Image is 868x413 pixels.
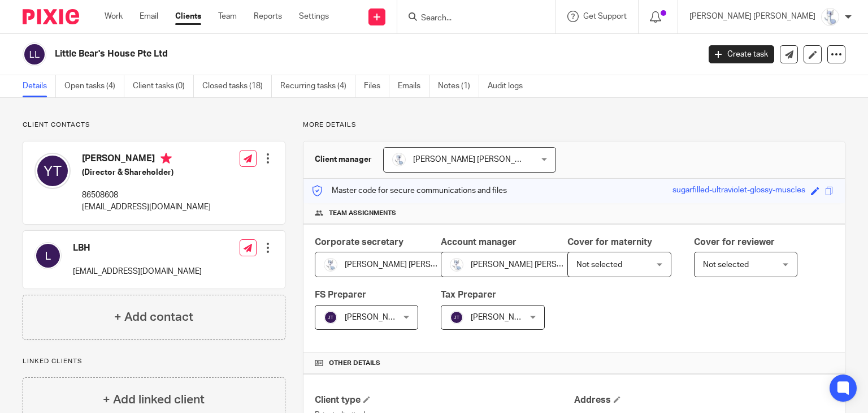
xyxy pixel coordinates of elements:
[34,242,62,269] img: svg%3E
[441,290,496,299] span: Tax Preparer
[821,8,839,26] img: images.jfif
[315,290,366,299] span: FS Preparer
[73,242,202,254] h4: LBH
[82,167,211,178] h5: (Director & Shareholder)
[364,75,389,97] a: Files
[55,48,565,60] h2: Little Bear's House Pte Ltd
[488,75,531,97] a: Audit logs
[23,9,79,24] img: Pixie
[576,261,622,269] span: Not selected
[64,75,124,97] a: Open tasks (4)
[345,261,471,269] span: [PERSON_NAME] [PERSON_NAME]
[312,185,507,196] p: Master code for secure communications and files
[34,153,71,189] img: svg%3E
[114,308,193,326] h4: + Add contact
[413,156,539,164] span: [PERSON_NAME] [PERSON_NAME]
[450,258,463,272] img: images.jfif
[471,313,533,321] span: [PERSON_NAME]
[345,313,407,321] span: [PERSON_NAME]
[175,11,201,22] a: Clients
[315,154,372,165] h3: Client manager
[420,14,522,24] input: Search
[471,261,597,269] span: [PERSON_NAME] [PERSON_NAME]
[218,11,237,22] a: Team
[140,11,158,22] a: Email
[299,11,329,22] a: Settings
[703,261,749,269] span: Not selected
[441,238,517,247] span: Account manager
[82,190,211,201] p: 86508608
[73,266,202,277] p: [EMAIL_ADDRESS][DOMAIN_NAME]
[303,121,845,130] p: More details
[82,153,211,167] h4: [PERSON_NAME]
[23,42,46,66] img: svg%3E
[133,75,194,97] a: Client tasks (0)
[392,153,406,166] img: images.jfif
[324,258,337,272] img: images.jfif
[398,75,429,97] a: Emails
[694,238,775,247] span: Cover for reviewer
[450,311,463,324] img: svg%3E
[315,394,574,406] h4: Client type
[709,45,774,63] a: Create task
[329,209,396,218] span: Team assignments
[202,75,272,97] a: Closed tasks (18)
[82,201,211,213] p: [EMAIL_ADDRESS][DOMAIN_NAME]
[583,12,627,20] span: Get Support
[23,121,285,130] p: Client contacts
[254,11,282,22] a: Reports
[567,238,652,247] span: Cover for maternity
[329,359,380,368] span: Other details
[23,357,285,366] p: Linked clients
[672,184,805,197] div: sugarfilled-ultraviolet-glossy-muscles
[160,153,172,164] i: Primary
[689,11,815,22] p: [PERSON_NAME] [PERSON_NAME]
[324,311,337,324] img: svg%3E
[103,391,205,408] h4: + Add linked client
[23,75,56,97] a: Details
[280,75,355,97] a: Recurring tasks (4)
[315,238,403,247] span: Corporate secretary
[438,75,479,97] a: Notes (1)
[105,11,123,22] a: Work
[574,394,834,406] h4: Address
